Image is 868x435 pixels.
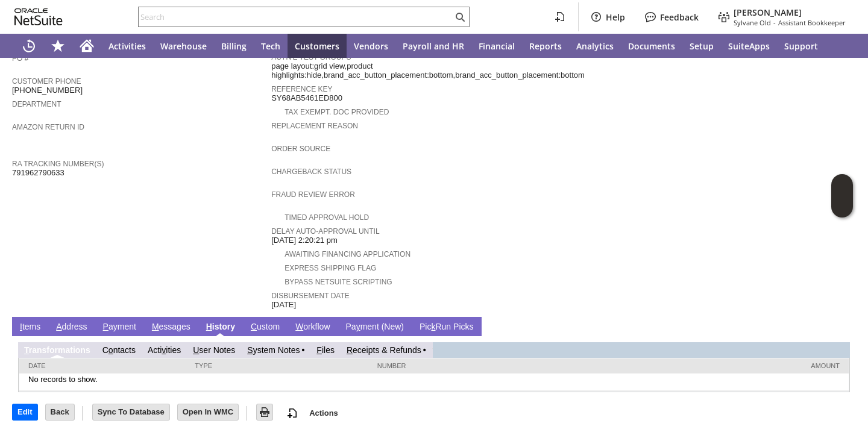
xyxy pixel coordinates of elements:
td: No records to show. [19,374,849,391]
span: v [162,345,166,355]
span: A [56,322,61,331]
input: Back [46,404,74,420]
img: Print [257,405,272,419]
a: Awaiting Financing Application [285,250,410,258]
a: Address [53,322,90,333]
a: Vendors [347,34,395,58]
a: Fraud Review Error [271,190,355,199]
a: SuiteApps [721,34,777,58]
span: SY68AB5461ED800 [271,93,342,103]
span: Tech [261,40,280,52]
a: PO # [12,54,28,63]
a: Items [17,322,43,333]
a: Activities [101,34,153,58]
a: User Notes [193,345,235,355]
a: Actions [304,408,343,418]
a: Support [777,34,825,58]
svg: Home [80,39,94,53]
a: Payment [100,322,139,333]
a: Payment (New) [343,322,407,333]
span: Billing [221,40,247,52]
iframe: Click here to launch Oracle Guided Learning Help Panel [831,174,853,217]
span: W [295,322,303,331]
a: Order Source [271,145,330,153]
a: Home [72,34,101,58]
span: Reports [529,40,562,52]
svg: Shortcuts [51,39,65,53]
a: Files [316,345,335,355]
a: Analytics [569,34,621,58]
img: add-record.svg [285,406,300,421]
span: Activities [108,40,146,52]
input: Print [257,404,272,420]
div: Number [377,362,573,369]
svg: logo [14,8,63,25]
span: o [108,345,113,355]
a: Bypass NetSuite Scripting [285,278,392,286]
span: T [24,345,29,355]
a: Receipts & Refunds [347,345,421,355]
span: Documents [628,40,675,52]
input: Edit [13,404,37,420]
a: Setup [682,34,721,58]
a: Amazon Return ID [12,123,84,131]
span: page layout:grid view,product highlights:hide,brand_acc_button_placement:bottom,brand_acc_button_... [271,61,585,80]
span: R [347,345,353,355]
span: Customers [295,40,339,52]
a: Replacement reason [271,122,358,130]
a: RA Tracking Number(s) [12,160,104,168]
a: Customers [288,34,347,58]
div: Shortcuts [43,34,72,58]
svg: Search [453,10,467,24]
span: [PERSON_NAME] [734,7,802,18]
span: Setup [690,40,714,52]
a: Financial [471,34,522,58]
span: [DATE] 2:20:21 pm [271,236,338,245]
a: Timed Approval Hold [285,213,369,222]
span: Support [784,40,818,52]
a: Disbursement Date [271,292,350,300]
span: Oracle Guided Learning Widget. To move around, please hold and drag [831,196,853,218]
a: History [203,322,238,333]
span: 791962790633 [12,168,64,178]
a: PickRun Picks [417,322,476,333]
span: [PHONE_NUMBER] [12,86,83,95]
span: F [316,345,322,355]
a: Documents [621,34,682,58]
div: Type [195,362,359,369]
a: Chargeback Status [271,167,351,176]
a: Recent Records [14,34,43,58]
span: P [103,322,108,331]
a: Messages [149,322,193,333]
a: Activities [148,345,181,355]
svg: Recent Records [22,39,36,53]
span: Analytics [576,40,614,52]
a: Express Shipping Flag [285,264,376,272]
span: S [247,345,253,355]
span: [DATE] [271,300,296,310]
span: I [20,322,22,331]
label: Feedback [660,11,699,23]
span: Warehouse [160,40,207,52]
a: Custom [248,322,283,333]
a: System Notes [247,345,300,355]
label: Help [606,11,625,23]
a: Payroll and HR [395,34,471,58]
a: Unrolled view on [834,319,849,334]
a: Tax Exempt. Doc Provided [285,108,389,116]
span: y [356,322,360,331]
span: C [251,322,257,331]
a: Customer Phone [12,77,81,86]
span: M [152,322,159,331]
input: Sync To Database [93,404,169,420]
span: Payroll and HR [403,40,464,52]
span: Vendors [354,40,388,52]
div: Amount [590,362,840,369]
span: Sylvane Old [734,18,771,27]
span: SuiteApps [728,40,770,52]
span: - [773,18,776,27]
span: k [431,322,435,331]
a: Department [12,100,61,108]
a: Billing [214,34,254,58]
div: Date [28,362,177,369]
